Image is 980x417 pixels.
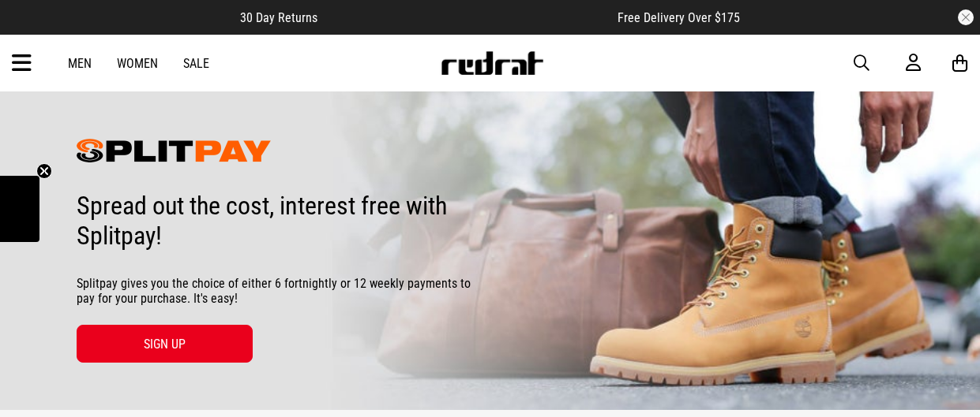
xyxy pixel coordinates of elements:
[117,56,158,71] a: Women
[68,56,92,71] a: Men
[183,56,209,71] a: Sale
[77,325,253,363] a: SIGN UP
[240,10,317,25] span: 30 Day Returns
[36,163,52,179] button: Close teaser
[440,51,544,75] img: Redrat logo
[618,10,740,25] span: Free Delivery Over $175
[77,191,471,251] h3: Spread out the cost, interest free with Splitpay!
[77,276,471,306] span: Splitpay gives you the choice of either 6 fortnightly or 12 weekly payments to pay for your purch...
[349,9,586,25] iframe: Customer reviews powered by Trustpilot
